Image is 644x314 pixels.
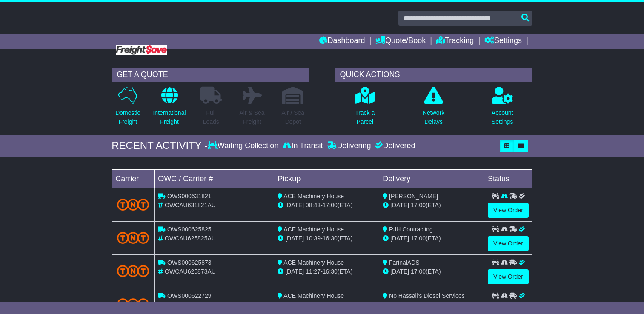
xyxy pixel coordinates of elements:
img: TNT_Domestic.png [117,265,149,277]
img: TNT_Domestic.png [117,232,149,243]
div: - (ETA) [278,300,375,309]
span: OWS000631821 [167,193,212,200]
span: No Hassall's Diesel Services [389,292,465,299]
td: Status [484,169,532,188]
div: (ETA) [383,267,481,276]
span: ACE Machinery House [283,193,344,200]
span: 17:00 [323,202,338,208]
div: - (ETA) [278,234,375,243]
div: - (ETA) [278,201,375,210]
a: Tracking [436,34,474,49]
span: 16:30 [323,268,338,275]
div: Delivered [373,141,415,151]
span: [DATE] [285,268,304,275]
p: International Freight [153,108,186,126]
span: [DATE] [285,301,304,308]
span: OWS000625873 [167,259,212,266]
a: View Order [488,236,529,251]
span: [PERSON_NAME] [389,193,438,200]
p: Air / Sea Depot [281,108,304,126]
span: [DATE] [390,235,409,242]
div: QUICK ACTIONS [335,68,532,82]
span: OWCAU625825AU [165,235,216,242]
span: OWS000622729 [167,292,212,299]
a: DomesticFreight [115,86,140,131]
p: Account Settings [492,108,513,126]
span: 17:00 [411,235,426,242]
span: 17:00 [411,202,426,208]
a: InternationalFreight [152,86,186,131]
div: - (ETA) [278,267,375,276]
p: Full Loads [200,108,222,126]
img: TNT_Domestic.png [117,298,149,310]
a: Settings [484,34,522,49]
span: 17:00 [411,301,426,308]
span: 17:00 [323,301,338,308]
span: OWS000625825 [167,226,212,233]
a: Track aParcel [355,86,375,131]
span: ACE Machinery House [283,226,344,233]
a: View Order [488,269,529,284]
td: Delivery [379,169,484,188]
span: [DATE] [390,202,409,208]
div: In Transit [280,141,325,151]
a: Quote/Book [375,34,426,49]
p: Track a Parcel [355,108,375,126]
a: Dashboard [319,34,365,49]
p: Domestic Freight [115,108,140,126]
span: 14:04 [306,301,321,308]
img: TNT_Domestic.png [117,199,149,210]
td: Pickup [274,169,379,188]
span: [DATE] [285,202,304,208]
span: 11:27 [306,268,321,275]
a: AccountSettings [491,86,514,131]
div: Waiting Collection [208,141,280,151]
a: View Order [488,203,529,218]
span: OWCAU622729AU [165,301,216,308]
span: OWCAU631821AU [165,202,216,208]
span: ACE Machinery House [283,259,344,266]
a: NetworkDelays [422,86,445,131]
span: OWCAU625873AU [165,268,216,275]
div: GET A QUOTE [112,68,309,82]
div: (ETA) [383,300,481,309]
span: 16:30 [323,235,338,242]
img: Freight Save [116,45,167,55]
span: FarinalADS [389,259,420,266]
td: Carrier [112,169,155,188]
p: Air & Sea Freight [239,108,264,126]
span: 08:43 [306,202,321,208]
span: 17:00 [411,268,426,275]
span: [DATE] [390,301,409,308]
div: RECENT ACTIVITY - [112,140,208,152]
div: (ETA) [383,234,481,243]
span: [DATE] [390,268,409,275]
div: (ETA) [383,201,481,210]
p: Network Delays [423,108,444,126]
td: OWC / Carrier # [155,169,274,188]
span: ACE Machinery House [283,292,344,299]
span: [DATE] [285,235,304,242]
div: Delivering [325,141,373,151]
span: RJH Contracting [389,226,433,233]
span: 10:39 [306,235,321,242]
